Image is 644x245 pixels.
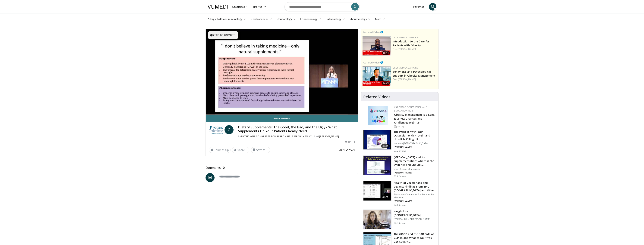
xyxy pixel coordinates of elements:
[394,210,436,217] h3: Weightloss in [GEOGRAPHIC_DATA]
[363,36,391,56] img: acc2e291-ced4-4dd5-b17b-d06994da28f3.png.150x105_q85_crop-smart_upscale.png
[393,40,429,47] a: Introduction to the Care for Patients with Obesity
[251,3,268,11] a: Browse
[323,15,347,23] a: Pulmonology
[339,148,355,152] span: 401 views
[275,15,298,23] a: Dermatology
[394,181,436,192] h3: Health of Vegetarians and Vegans: Findings From EPIC-[GEOGRAPHIC_DATA] and Othe…
[394,113,435,124] a: Obesity Management is a Long Journey: Chances and Challenges Webinar
[394,125,435,128] div: [DATE]
[363,210,436,229] a: 07:41 Weightloss in [GEOGRAPHIC_DATA] [PERSON_NAME] [PERSON_NAME] 30.3K views
[238,125,355,133] h4: Dietary Supplements: The Good, the Bad, and the Ugly - What Supplements Do Your Patients Really Need
[363,155,436,178] a: 31:30 [MEDICAL_DATA] and its Supplementation: Where is the Evidence and Should … UCSF School of M...
[345,140,355,144] div: [DATE]
[241,135,306,138] a: Physicians Committee for Responsible Medicine
[206,165,358,170] span: Comments 0
[394,222,406,225] p: 30.3K views
[363,61,380,64] small: Featured Video
[230,3,251,11] a: Specialties
[248,15,274,23] a: Cardiovascular
[251,147,270,153] button: Save to
[394,167,436,170] p: UCSF School of Medicine
[284,2,360,11] input: Search topics, interventions
[382,51,390,55] span: 19:14
[363,130,391,150] img: b7b8b05e-5021-418b-a89a-60a270e7cf82.150x105_q85_crop-smart_upscale.jpg
[382,81,390,85] span: 24:49
[394,232,436,243] h3: The GOOD and the BAD Side of GLP-1s and What to Do If You Get Caught…
[394,218,436,221] p: [PERSON_NAME] [PERSON_NAME]
[232,147,250,153] button: Share
[209,125,223,134] img: Physicians Committee for Responsible Medicine
[208,31,238,39] button: Tap to unmute
[398,47,416,51] a: [PERSON_NAME]
[393,70,435,77] a: Behavioral and Psychological Support in Obesity Management
[363,156,391,175] img: 4bb25b40-905e-443e-8e37-83f056f6e86e.150x105_q85_crop-smart_upscale.jpg
[411,3,427,11] a: Favorites
[373,15,387,23] a: More
[208,5,228,9] img: VuMedi Logo
[394,106,427,112] a: CaReMeLO Conference and Education Hub
[363,181,436,207] a: 49:21 Health of Vegetarians and Vegans: Findings From EPIC-[GEOGRAPHIC_DATA] and Othe… Physicians...
[238,135,355,138] div: By FEATURING
[319,135,339,138] a: [PERSON_NAME]
[394,193,436,199] p: Physicians Committee for Responsible Medicine
[429,3,436,11] a: M
[393,78,437,81] div: Feat.
[393,47,437,51] div: Feat.
[394,155,436,167] h3: [MEDICAL_DATA] and its Supplementation: Where is the Evidence and Should …
[206,15,248,23] a: Allergy, Asthma, Immunology
[394,146,436,149] p: [PERSON_NAME]
[363,66,391,86] a: 24:49
[394,204,406,207] p: 32.8K views
[206,173,215,182] a: M
[394,175,406,178] p: 52.8K views
[363,66,391,86] img: ba3304f6-7838-4e41-9c0f-2e31ebde6754.png.150x105_q85_crop-smart_upscale.png
[225,125,234,134] a: G
[381,224,390,228] span: 07:41
[347,15,373,23] a: Rheumatology
[393,36,418,39] a: Lilly Medical Affairs
[381,195,390,199] span: 49:21
[394,130,436,141] h3: The Protein Myth: Our Obsession With Protein and How It Is Killing US
[363,31,380,34] small: Featured Video
[394,200,436,203] p: [PERSON_NAME]
[363,181,391,201] img: 606f2b51-b844-428b-aa21-8c0c72d5a896.150x105_q85_crop-smart_upscale.jpg
[363,130,436,152] a: 47:11 The Protein Myth: Our Obsession With Protein and How It Is Killing US Houston [DEMOGRAPHIC_...
[394,149,406,152] p: 93.2K views
[381,144,390,148] span: 47:11
[394,171,436,174] p: [PERSON_NAME]
[298,15,323,23] a: Endocrinology
[363,210,391,229] img: 9983fed1-7565-45be-8934-aef1103ce6e2.150x105_q85_crop-smart_upscale.jpg
[363,36,391,56] a: 19:14
[209,147,231,153] a: Thumbs Up
[368,106,388,125] img: 45df64a9-a6de-482c-8a90-ada250f7980c.png.150x105_q85_autocrop_double_scale_upscale_version-0.2.jpg
[206,29,358,115] video-js: Video Player
[393,66,418,69] a: Lilly Medical Affairs
[381,170,390,173] span: 31:30
[363,95,390,99] h4: Related Videos
[394,142,436,145] p: Houston [DEMOGRAPHIC_DATA]
[206,115,358,122] a: Email Gemma
[398,78,416,81] a: [PERSON_NAME]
